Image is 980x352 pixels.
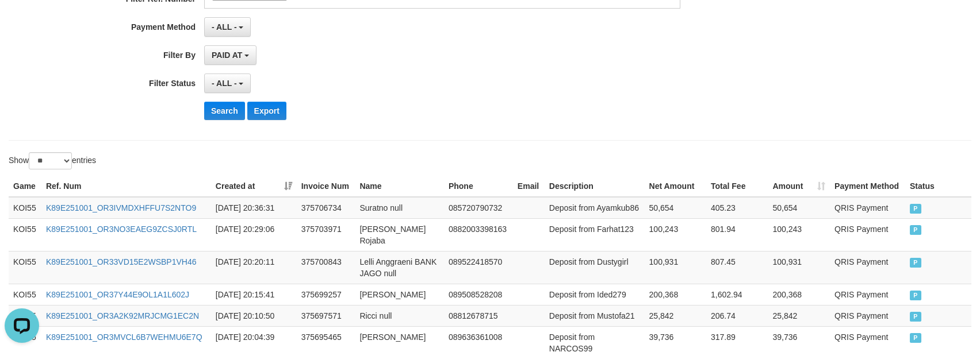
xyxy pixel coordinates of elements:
[545,305,645,326] td: Deposit from Mustofa21
[444,251,513,284] td: 089522418570
[9,284,41,305] td: KOI55
[211,218,297,251] td: [DATE] 20:29:06
[645,251,706,284] td: 100,931
[29,152,72,169] select: Showentries
[905,176,971,197] th: Status
[297,197,355,219] td: 375706734
[46,290,189,299] a: K89E251001_OR37Y44E9OL1A1L602J
[297,305,355,326] td: 375697571
[830,197,905,219] td: QRIS Payment
[706,218,768,251] td: 801.94
[830,251,905,284] td: QRIS Payment
[212,79,237,88] span: - ALL -
[211,305,297,326] td: [DATE] 20:10:50
[5,5,39,39] button: Open LiveChat chat widget
[910,258,921,268] span: PAID
[706,284,768,305] td: 1,602.94
[9,218,41,251] td: KOI55
[297,251,355,284] td: 375700843
[706,305,768,326] td: 206.74
[41,176,211,197] th: Ref. Num
[9,251,41,284] td: KOI55
[247,102,286,120] button: Export
[768,218,830,251] td: 100,243
[355,305,444,326] td: Ricci null
[211,251,297,284] td: [DATE] 20:20:11
[545,251,645,284] td: Deposit from Dustygirl
[9,152,96,169] label: Show entries
[46,225,197,234] a: K89E251001_OR3NO3EAEG9ZCSJ0RTL
[211,284,297,305] td: [DATE] 20:15:41
[545,197,645,219] td: Deposit from Ayamkub86
[355,176,444,197] th: Name
[355,251,444,284] td: Lelli Anggraeni BANK JAGO null
[297,176,355,197] th: Invoice Num
[830,284,905,305] td: QRIS Payment
[9,197,41,219] td: KOI55
[513,176,545,197] th: Email
[768,251,830,284] td: 100,931
[910,225,921,235] span: PAID
[545,284,645,305] td: Deposit from Ided279
[355,284,444,305] td: [PERSON_NAME]
[211,197,297,219] td: [DATE] 20:36:31
[444,305,513,326] td: 08812678715
[46,203,196,212] a: K89E251001_OR3IVMDXHFFU7S2NTO9
[444,176,513,197] th: Phone
[830,305,905,326] td: QRIS Payment
[212,51,242,60] span: PAID AT
[645,176,706,197] th: Net Amount
[910,204,921,214] span: PAID
[706,176,768,197] th: Total Fee
[910,312,921,322] span: PAID
[204,74,251,93] button: - ALL -
[9,176,41,197] th: Game
[830,218,905,251] td: QRIS Payment
[830,176,905,197] th: Payment Method
[211,176,297,197] th: Created at: activate to sort column ascending
[355,197,444,219] td: Suratno null
[444,218,513,251] td: 0882003398163
[46,257,197,266] a: K89E251001_OR33VD15E2WSBP1VH46
[768,176,830,197] th: Amount: activate to sort column ascending
[355,218,444,251] td: [PERSON_NAME] Rojaba
[297,218,355,251] td: 375703971
[212,22,237,32] span: - ALL -
[910,333,921,343] span: PAID
[768,197,830,219] td: 50,654
[545,176,645,197] th: Description
[645,197,706,219] td: 50,654
[910,291,921,300] span: PAID
[645,284,706,305] td: 200,368
[46,311,199,320] a: K89E251001_OR3A2K92MRJCMG1EC2N
[545,218,645,251] td: Deposit from Farhat123
[706,251,768,284] td: 807.45
[444,197,513,219] td: 085720790732
[444,284,513,305] td: 089508528208
[297,284,355,305] td: 375699257
[645,218,706,251] td: 100,243
[706,197,768,219] td: 405.23
[645,305,706,326] td: 25,842
[204,45,257,65] button: PAID AT
[46,332,202,342] a: K89E251001_OR3MVCL6B7WEHMU6E7Q
[204,17,251,37] button: - ALL -
[768,305,830,326] td: 25,842
[768,284,830,305] td: 200,368
[204,102,245,120] button: Search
